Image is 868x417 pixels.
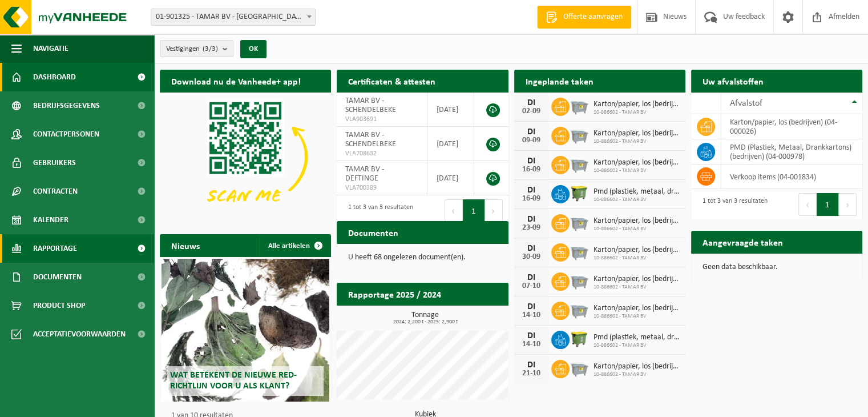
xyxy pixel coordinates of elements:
[594,187,680,197] span: Pmd (plastiek, metaal, drankkartons) (bedrijven)
[342,198,413,223] div: 1 tot 3 van 3 resultaten
[520,137,543,145] div: 09-09
[151,9,316,26] span: 01-901325 - TAMAR BV - GERAARDSBERGEN
[730,99,762,108] span: Afvalstof
[337,283,453,305] h2: Rapportage 2025 / 2024
[520,186,543,195] div: DI
[33,149,76,177] span: Gebruikers
[839,193,857,216] button: Next
[33,206,68,234] span: Kalender
[594,284,680,291] span: 10-886602 - TAMAR BV
[570,212,589,232] img: WB-2500-GAL-GY-01
[570,329,589,348] img: WB-1100-HPE-GN-50
[162,259,329,402] a: Wat betekent de nieuwe RED-richtlijn voor u als klant?
[798,193,817,216] button: Previous
[520,215,543,224] div: DI
[33,291,85,320] span: Product Shop
[240,40,267,58] button: OK
[463,199,485,222] button: 1
[345,97,396,114] span: TAMAR BV - SCHENDELBEKE
[570,300,589,319] img: WB-2500-GAL-GY-01
[203,45,218,53] count: (3/3)
[520,340,543,348] div: 14-10
[345,149,418,158] span: VLA708632
[691,231,794,253] h2: Aangevraagde taken
[520,360,543,370] div: DI
[520,331,543,340] div: DI
[342,311,508,325] h3: Tonnage
[33,120,99,149] span: Contactpersonen
[594,129,680,138] span: Karton/papier, los (bedrijven)
[170,371,297,391] span: Wat betekent de nieuwe RED-richtlijn voor u als klant?
[697,192,768,217] div: 1 tot 3 van 3 resultaten
[348,254,496,262] p: U heeft 68 ongelezen document(en).
[817,193,839,216] button: 1
[33,63,76,91] span: Dashboard
[33,34,68,63] span: Navigatie
[570,358,589,378] img: WB-2500-GAL-GY-01
[594,304,680,313] span: Karton/papier, los (bedrijven)
[166,41,218,58] span: Vestigingen
[520,370,543,378] div: 21-10
[594,313,680,320] span: 10-886602 - TAMAR BV
[423,305,507,328] a: Bekijk rapportage
[520,195,543,203] div: 16-09
[33,177,78,206] span: Contracten
[427,161,474,195] td: [DATE]
[594,226,680,232] span: 10-886602 - TAMAR BV
[691,70,775,92] h2: Uw afvalstoffen
[721,114,862,139] td: karton/papier, los (bedrijven) (04-000026)
[33,263,82,291] span: Documenten
[520,127,543,137] div: DI
[594,246,680,255] span: Karton/papier, los (bedrijven)
[594,216,680,226] span: Karton/papier, los (bedrijven)
[570,183,589,203] img: WB-1100-HPE-GN-50
[151,9,315,25] span: 01-901325 - TAMAR BV - GERAARDSBERGEN
[259,234,330,257] a: Alle artikelen
[520,311,543,319] div: 14-10
[520,273,543,282] div: DI
[520,157,543,166] div: DI
[160,234,211,256] h2: Nieuws
[520,302,543,311] div: DI
[520,282,543,290] div: 07-10
[570,242,589,261] img: WB-2500-GAL-GY-01
[594,342,680,349] span: 10-886602 - TAMAR BV
[520,107,543,115] div: 02-09
[594,371,680,378] span: 10-886602 - TAMAR BV
[560,11,625,23] span: Offerte aanvragen
[427,127,474,161] td: [DATE]
[337,70,447,92] h2: Certificaten & attesten
[33,91,100,120] span: Bedrijfsgegevens
[721,165,862,189] td: verkoop items (04-001834)
[427,93,474,127] td: [DATE]
[345,183,418,193] span: VLA700389
[514,70,605,92] h2: Ingeplande taken
[345,165,384,183] span: TAMAR BV - DEFTINGE
[520,253,543,261] div: 30-09
[520,98,543,107] div: DI
[594,255,680,262] span: 10-886602 - TAMAR BV
[570,271,589,290] img: WB-2500-GAL-GY-01
[703,263,851,271] p: Geen data beschikbaar.
[594,100,680,109] span: Karton/papier, los (bedrijven)
[570,125,589,145] img: WB-2500-GAL-GY-01
[160,93,331,221] img: Download de VHEPlus App
[520,244,543,253] div: DI
[342,319,508,325] span: 2024: 2,200 t - 2025: 2,900 t
[570,96,589,115] img: WB-2500-GAL-GY-01
[570,154,589,174] img: WB-2500-GAL-GY-01
[445,199,463,222] button: Previous
[33,234,77,263] span: Rapportage
[721,139,862,165] td: PMD (Plastiek, Metaal, Drankkartons) (bedrijven) (04-000978)
[337,221,410,243] h2: Documenten
[594,333,680,342] span: Pmd (plastiek, metaal, drankkartons) (bedrijven)
[520,166,543,174] div: 16-09
[345,115,418,124] span: VLA903691
[594,138,680,145] span: 10-886602 - TAMAR BV
[160,70,312,92] h2: Download nu de Vanheede+ app!
[594,275,680,284] span: Karton/papier, los (bedrijven)
[594,158,680,167] span: Karton/papier, los (bedrijven)
[594,362,680,371] span: Karton/papier, los (bedrijven)
[160,40,233,57] button: Vestigingen(3/3)
[537,6,631,29] a: Offerte aanvragen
